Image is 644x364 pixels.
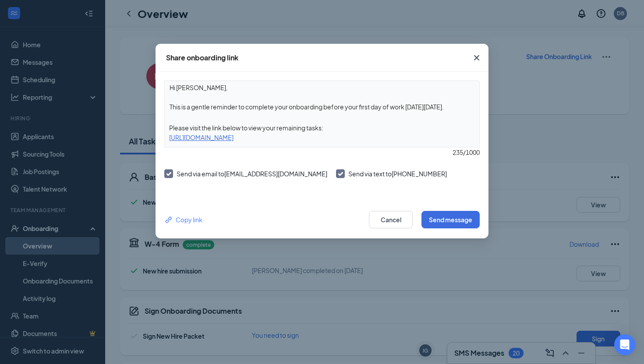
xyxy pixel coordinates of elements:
[465,44,488,72] button: Close
[177,170,327,178] span: Send via email to [EMAIL_ADDRESS][DOMAIN_NAME]
[164,215,173,224] svg: Link
[165,123,479,133] div: Please visit the link below to view your remaining tasks:
[165,133,479,142] div: [URL][DOMAIN_NAME]
[164,215,202,224] button: Link Copy link
[421,211,480,228] button: Send message
[165,81,479,113] textarea: Hi [PERSON_NAME], This is a gentle reminder to complete your onboarding before your first day of ...
[164,215,202,224] div: Copy link
[164,147,480,157] div: 235 / 1000
[471,52,482,63] svg: Cross
[614,334,635,355] div: Open Intercom Messenger
[369,211,413,228] button: Cancel
[348,170,447,178] span: Send via text to [PHONE_NUMBER]
[166,53,238,63] div: Share onboarding link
